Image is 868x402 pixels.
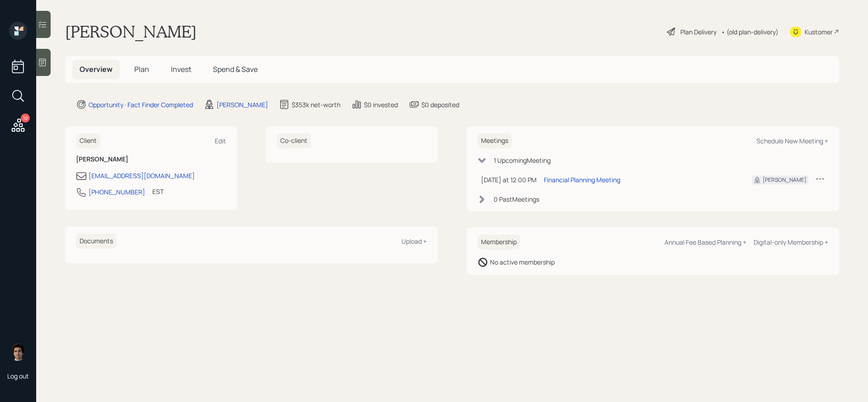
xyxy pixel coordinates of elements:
div: [EMAIL_ADDRESS][DOMAIN_NAME] [89,171,195,180]
div: Digital-only Membership + [754,238,828,246]
h6: Co-client [277,133,311,148]
div: Schedule New Meeting + [756,137,828,145]
div: Kustomer [805,27,833,37]
span: Spend & Save [213,64,258,74]
div: 0 Past Meeting s [494,194,539,204]
h6: Documents [76,234,117,249]
div: Opportunity · Fact Finder Completed [89,100,193,109]
h6: Membership [477,235,520,250]
div: [PERSON_NAME] [217,100,268,109]
div: [PERSON_NAME] [763,176,807,184]
h6: [PERSON_NAME] [76,156,226,163]
span: Overview [80,64,113,74]
span: Plan [134,64,149,74]
img: harrison-schaefer-headshot-2.png [9,343,27,361]
div: • (old plan-delivery) [721,27,778,37]
div: Log out [7,372,29,380]
div: $0 invested [364,100,398,109]
div: No active membership [490,257,555,267]
h1: [PERSON_NAME] [65,22,197,42]
div: 1 Upcoming Meeting [494,156,551,165]
div: $353k net-worth [292,100,340,109]
div: Upload + [401,237,427,246]
div: EST [152,187,164,196]
h6: Meetings [477,133,512,148]
div: Financial Planning Meeting [544,175,620,184]
div: Annual Fee Based Planning + [665,238,746,246]
h6: Client [76,133,100,148]
div: [PHONE_NUMBER] [89,187,145,197]
span: Invest [171,64,191,74]
div: 10 [21,114,30,123]
div: Edit [215,137,226,145]
div: Plan Delivery [680,27,717,37]
div: [DATE] at 12:00 PM [481,175,537,184]
div: $0 deposited [421,100,459,109]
